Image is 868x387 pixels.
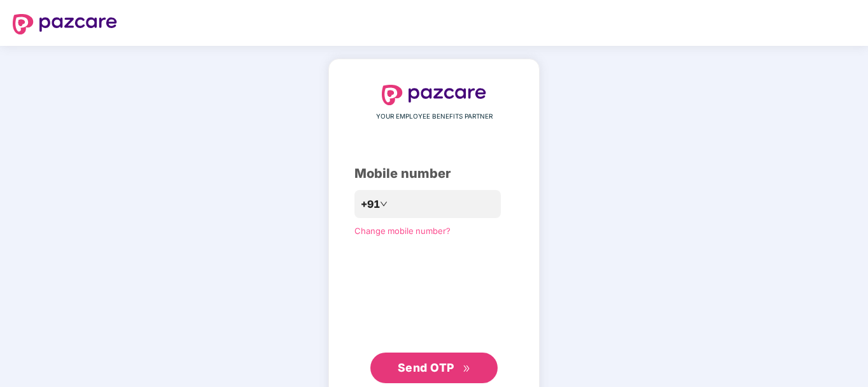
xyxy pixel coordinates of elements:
button: Send OTPdouble-right [370,353,498,383]
img: logo [382,85,486,105]
span: Send OTP [398,361,454,374]
img: logo [13,14,117,34]
a: Change mobile number? [354,226,451,236]
div: Mobile number [354,164,514,184]
span: down [380,200,388,208]
span: +91 [361,196,380,212]
span: YOUR EMPLOYEE BENEFITS PARTNER [376,112,493,122]
span: double-right [463,365,471,373]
